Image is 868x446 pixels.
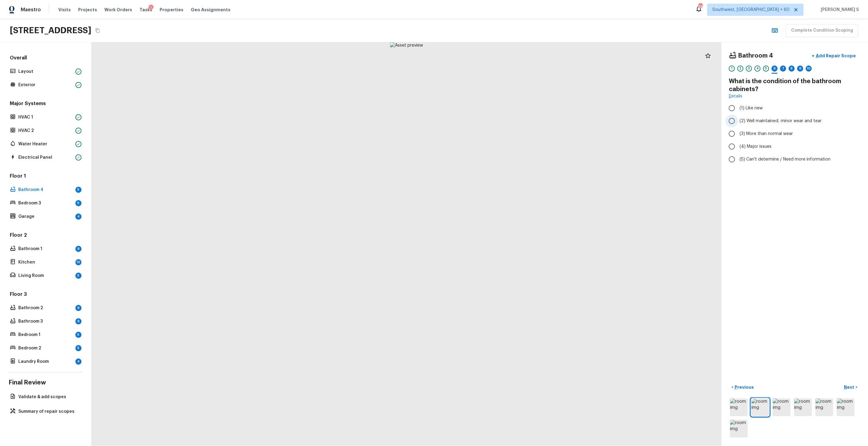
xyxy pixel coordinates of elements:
[797,65,803,72] div: 9
[729,93,742,99] a: Details
[18,409,79,415] p: Summary of repair scopes
[9,379,83,387] h4: Final Review
[730,420,748,437] img: room img
[816,398,833,416] img: room img
[75,187,81,193] div: 5
[789,65,795,72] div: 8
[841,382,861,392] button: Next>
[740,143,772,150] span: (4) Major issues
[9,291,83,299] h5: Floor 3
[18,273,73,279] p: Living Room
[818,7,859,13] span: [PERSON_NAME] S
[773,398,790,416] img: room img
[729,382,756,392] button: <Previous
[18,305,73,311] p: Bathroom 2
[21,7,41,13] span: Maestro
[18,141,73,147] p: Water Heater
[733,384,754,390] p: Previous
[18,114,73,120] p: HVAC 1
[18,318,73,324] p: Bathroom 3
[160,7,183,13] span: Properties
[18,154,73,161] p: Electrical Panel
[94,27,102,34] button: Copy Address
[763,65,769,72] div: 5
[18,128,73,134] p: HVAC 2
[75,273,81,279] div: 5
[740,156,830,162] span: (5) Can't determine / Need more information
[18,345,73,351] p: Bedroom 2
[806,65,812,72] div: 10
[738,52,773,60] h4: Bathroom 4
[9,232,83,240] h5: Floor 2
[75,305,81,311] div: 9
[730,398,748,416] img: room img
[9,173,83,181] h5: Floor 1
[729,65,735,72] div: 1
[18,332,73,338] p: Bedroom 1
[75,318,81,324] div: 9
[10,25,91,36] h2: [STREET_ADDRESS]
[149,5,154,11] div: 1
[751,398,769,416] img: room img
[18,359,73,365] p: Laundry Room
[729,77,861,93] h4: What is the condition of the bathroom cabinets?
[75,332,81,338] div: 5
[78,7,97,13] span: Projects
[18,214,73,220] p: Garage
[18,394,79,400] p: Validate & add scopes
[18,187,73,193] p: Bathroom 4
[737,65,743,72] div: 2
[837,398,855,416] img: room img
[712,7,790,13] span: Southwest, [GEOGRAPHIC_DATA] + 60
[75,259,81,265] div: 10
[740,118,822,124] span: (2) Well maintained, minor wear and tear
[18,69,73,75] p: Layout
[754,65,761,72] div: 4
[75,200,81,206] div: 5
[75,246,81,252] div: 9
[139,8,152,12] span: Tasks
[9,100,83,108] h5: Major Systems
[844,384,856,390] p: Next
[740,105,763,111] span: (1) Like new
[191,7,230,13] span: Geo Assignments
[772,65,778,72] div: 6
[75,214,81,220] div: 4
[75,359,81,365] div: 4
[807,50,861,62] button: +Add Repair Scope
[75,345,81,351] div: 5
[18,82,73,88] p: Exterior
[18,200,73,206] p: Bedroom 3
[104,7,132,13] span: Work Orders
[18,259,73,265] p: Kitchen
[740,131,793,137] span: (3) More than normal wear
[18,246,73,252] p: Bathroom 1
[794,398,812,416] img: room img
[746,65,752,72] div: 3
[698,4,703,10] div: 683
[815,53,856,59] p: Add Repair Scope
[780,65,786,72] div: 7
[9,55,83,62] h5: Overall
[58,7,71,13] span: Visits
